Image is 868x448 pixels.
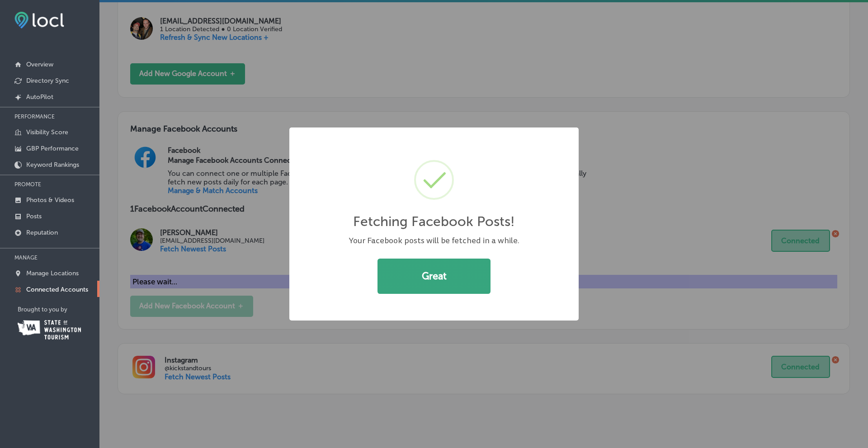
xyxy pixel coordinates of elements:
[26,161,79,169] p: Keyword Rankings
[26,286,88,293] p: Connected Accounts
[18,306,99,313] p: Brought to you by
[18,320,81,340] img: Washington Tourism
[26,61,53,68] p: Overview
[26,269,79,277] p: Manage Locations
[313,235,555,246] div: Your Facebook posts will be fetched in a while.
[26,212,42,220] p: Posts
[26,77,69,85] p: Directory Sync
[26,145,79,152] p: GBP Performance
[26,128,68,136] p: Visibility Score
[353,213,515,230] h2: Fetching Facebook Posts!
[26,196,74,204] p: Photos & Videos
[14,12,64,28] img: fda3e92497d09a02dc62c9cd864e3231.png
[26,229,58,236] p: Reputation
[26,93,53,101] p: AutoPilot
[377,259,491,294] button: Great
